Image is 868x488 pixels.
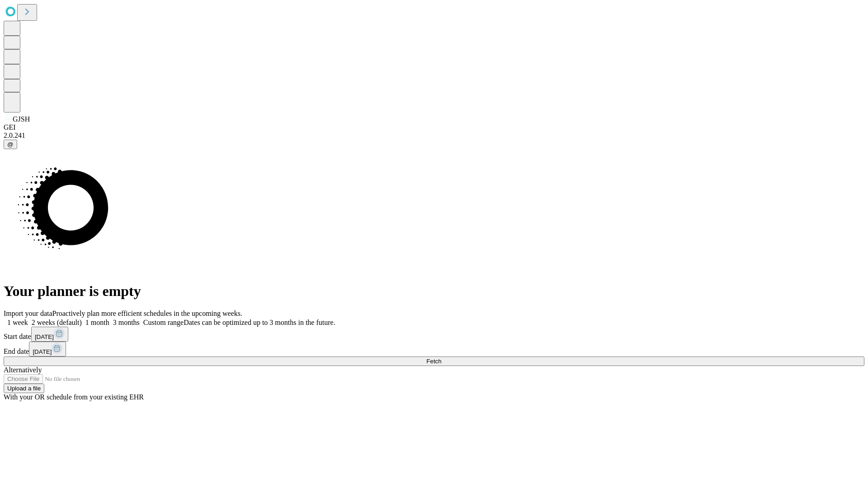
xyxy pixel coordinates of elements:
span: With your OR schedule from your existing EHR [4,393,144,401]
h1: Your planner is empty [4,283,864,300]
span: [DATE] [33,348,52,355]
span: 2 weeks (default) [32,319,82,326]
div: GEI [4,123,864,131]
span: 1 week [7,319,28,326]
span: 3 months [113,319,140,326]
span: Custom range [143,319,184,326]
button: [DATE] [31,327,68,342]
button: Upload a file [4,384,44,393]
button: @ [4,140,17,149]
button: Fetch [4,357,864,366]
button: [DATE] [29,342,66,357]
div: End date [4,342,864,357]
span: Import your data [4,310,52,317]
span: 1 month [85,319,109,326]
span: [DATE] [35,333,54,340]
span: Proactively plan more efficient schedules in the upcoming weeks. [52,310,242,317]
span: Dates can be optimized up to 3 months in the future. [184,319,335,326]
span: GJSH [13,115,30,123]
span: Alternatively [4,366,42,374]
div: 2.0.241 [4,131,864,140]
div: Start date [4,327,864,342]
span: @ [7,141,14,148]
span: Fetch [426,358,441,365]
